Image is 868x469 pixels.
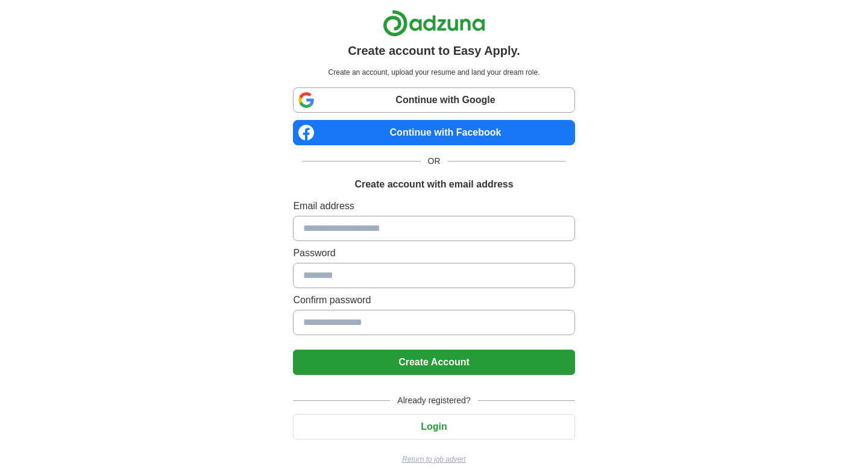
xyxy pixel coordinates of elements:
[293,120,574,145] a: Continue with Facebook
[293,87,574,113] a: Continue with Google
[383,10,485,37] img: Adzuna logo
[354,177,513,192] h1: Create account with email address
[293,293,574,307] label: Confirm password
[293,421,574,432] a: Login
[293,246,574,260] label: Password
[293,199,574,213] label: Email address
[348,42,520,60] h1: Create account to Easy Apply.
[295,67,572,78] p: Create an account, upload your resume and land your dream role.
[293,454,574,465] a: Return to job advert
[293,350,574,375] button: Create Account
[421,155,448,168] span: OR
[390,394,477,407] span: Already registered?
[293,414,574,439] button: Login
